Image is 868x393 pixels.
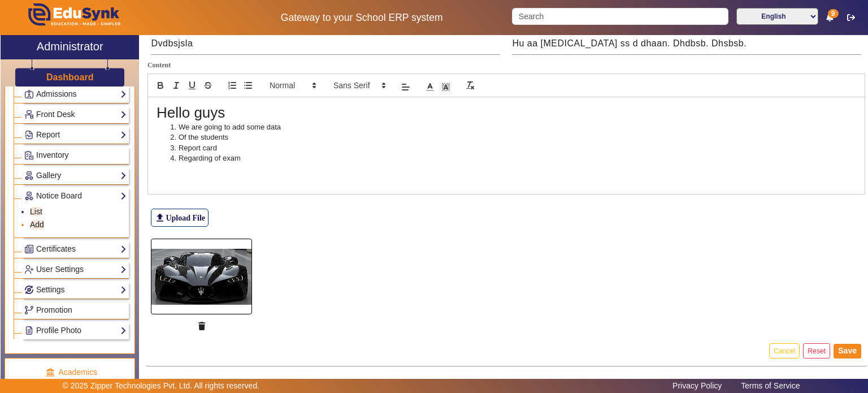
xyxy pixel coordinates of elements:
[240,79,256,92] button: list: bullet
[24,304,127,317] a: Promotion
[223,12,500,24] h5: Gateway to your School ERP system
[184,79,200,92] button: underline
[37,40,103,53] h2: Administrator
[167,132,856,142] li: Of the students
[151,209,209,227] label: Upload File
[167,153,856,163] li: Regarding of exam
[803,343,830,359] button: Reset
[147,61,865,70] label: Content
[224,79,240,92] button: list: ordered
[153,79,168,92] button: bold
[46,71,94,83] a: Dashboard
[36,150,69,159] span: Inventory
[151,239,252,314] img: d4e95bb9-3cc0-4698-8f08-36cf0f9ae420
[46,72,94,83] h3: Dashboard
[157,104,856,122] h1: Hello guys
[667,378,727,393] a: Privacy Policy
[512,8,728,25] input: Search
[36,305,72,314] span: Promotion
[168,79,184,92] button: italic
[63,380,260,392] p: © 2025 Zipper Technologies Pvt. Ltd. All rights reserved.
[30,220,44,229] a: Add
[1,35,139,59] a: Administrator
[834,344,861,359] button: Save
[735,378,805,393] a: Terms of Service
[151,37,500,50] input: Title
[25,151,33,159] img: Inventory.png
[154,212,166,223] mat-icon: file_upload
[512,37,861,50] input: Sub-Title
[167,122,856,132] li: We are going to add some data
[200,79,216,92] button: strike
[14,366,129,378] p: Academics
[828,9,839,18] span: 9
[167,143,856,153] li: Report card
[25,306,33,314] img: Branchoperations.png
[45,368,55,378] img: academic.png
[769,343,800,359] button: Cancel
[462,79,478,92] button: clean
[24,149,127,162] a: Inventory
[30,207,42,216] a: List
